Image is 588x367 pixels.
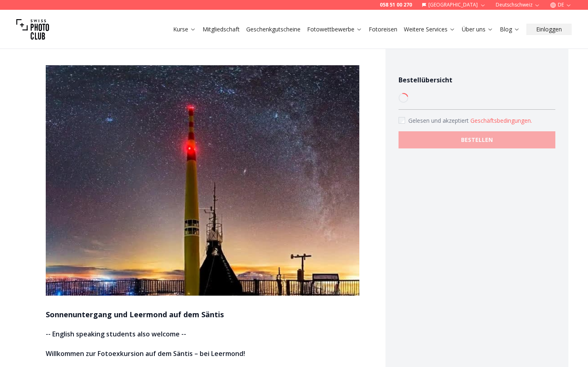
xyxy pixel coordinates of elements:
[526,24,572,35] button: Einloggen
[404,25,455,33] a: Weitere Services
[365,24,401,35] button: Fotoreisen
[304,24,365,35] button: Fotowettbewerbe
[399,75,555,85] h4: Bestellübersicht
[46,349,245,358] strong: Willkommen zur Fotoexkursion auf dem Säntis – bei Leermond!
[243,24,304,35] button: Geschenkgutscheine
[46,329,186,338] strong: -- English speaking students also welcome --
[399,131,555,148] button: BESTELLEN
[399,117,405,124] input: Accept terms
[246,25,301,33] a: Geschenkgutscheine
[199,24,243,35] button: Mitgliedschaft
[46,309,359,320] h1: Sonnenuntergang und Leermond auf dem Säntis
[307,25,362,33] a: Fotowettbewerbe
[462,25,493,33] a: Über uns
[380,2,412,8] a: 058 51 00 270
[401,24,459,35] button: Weitere Services
[369,25,397,33] a: Fotoreisen
[497,24,523,35] button: Blog
[170,24,199,35] button: Kurse
[500,25,520,33] a: Blog
[203,25,240,33] a: Mitgliedschaft
[461,136,493,144] b: BESTELLEN
[46,65,359,296] img: Sonnenuntergang und Leermond auf dem Säntis
[173,25,196,33] a: Kurse
[16,13,49,46] img: Swiss photo club
[470,117,532,125] button: Accept termsGelesen und akzeptiert
[408,117,470,124] span: Gelesen und akzeptiert
[459,24,497,35] button: Über uns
